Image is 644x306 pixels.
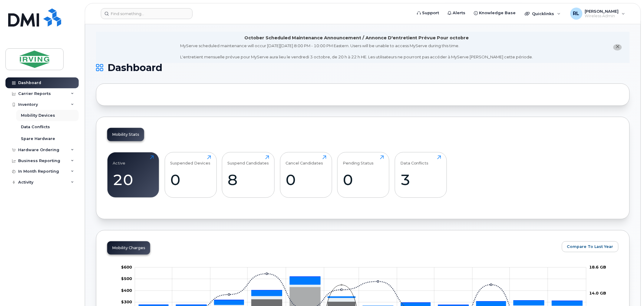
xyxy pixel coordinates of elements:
[113,171,154,189] div: 20
[228,155,269,194] a: Suspend Candidates8
[400,155,429,165] div: Data Conflicts
[121,276,132,281] tspan: $500
[343,155,384,194] a: Pending Status0
[613,44,622,50] button: close notification
[121,288,132,293] g: $0
[562,241,619,252] button: Compare To Last Year
[400,155,441,194] a: Data Conflicts3
[170,155,211,194] a: Suspended Devices0
[567,244,613,249] span: Compare To Last Year
[113,155,154,194] a: Active20
[121,299,132,304] tspan: $300
[343,155,374,165] div: Pending Status
[121,265,132,269] tspan: $600
[170,171,211,189] div: 0
[590,265,606,269] tspan: 18.6 GB
[244,35,469,41] div: October Scheduled Maintenance Announcement / Annonce D'entretient Prévue Pour octobre
[400,171,441,189] div: 3
[121,299,132,304] g: $0
[286,155,326,194] a: Cancel Candidates0
[121,265,132,269] g: $0
[343,171,384,189] div: 0
[121,288,132,293] tspan: $400
[286,155,323,165] div: Cancel Candidates
[107,63,162,72] span: Dashboard
[228,155,269,165] div: Suspend Candidates
[121,276,132,281] g: $0
[170,155,210,165] div: Suspended Devices
[286,171,326,189] div: 0
[228,171,269,189] div: 8
[590,291,606,295] tspan: 14.0 GB
[113,155,126,165] div: Active
[180,43,533,60] div: MyServe scheduled maintenance will occur [DATE][DATE] 8:00 PM - 10:00 PM Eastern. Users will be u...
